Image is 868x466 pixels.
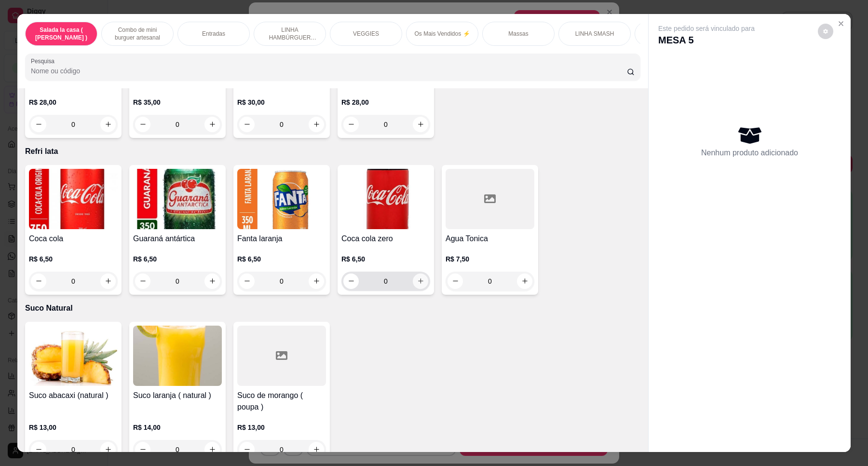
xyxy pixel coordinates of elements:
[658,24,755,33] p: Este pedido será vinculado para
[100,442,116,457] button: increase-product-quantity
[237,254,326,264] p: R$ 6,50
[31,117,46,132] button: decrease-product-quantity
[29,97,118,107] p: R$ 28,00
[29,169,118,229] img: product-image
[446,233,534,245] h4: Agua Tonica
[133,390,222,401] h4: Suco laranja ( natural )
[135,442,150,457] button: decrease-product-quantity
[100,117,116,132] button: increase-product-quantity
[239,117,255,132] button: decrease-product-quantity
[202,30,225,38] p: Entradas
[133,423,222,432] p: R$ 14,00
[133,254,222,264] p: R$ 6,50
[135,274,150,289] button: decrease-product-quantity
[29,254,118,264] p: R$ 6,50
[517,274,532,289] button: increase-product-quantity
[343,274,359,289] button: decrease-product-quantity
[31,274,46,289] button: decrease-product-quantity
[701,147,798,159] p: Nenhum produto adicionado
[237,97,326,107] p: R$ 30,00
[237,169,326,229] img: product-image
[109,26,165,41] p: Combo de mini burguer artesanal
[135,117,150,132] button: decrease-product-quantity
[353,30,379,38] p: VEGGIES
[204,117,220,132] button: increase-product-quantity
[237,423,326,432] p: R$ 13,00
[413,274,428,289] button: increase-product-quantity
[343,117,359,132] button: decrease-product-quantity
[818,24,833,39] button: decrease-product-quantity
[29,423,118,432] p: R$ 13,00
[133,233,222,245] h4: Guaraná antártica
[100,274,116,289] button: increase-product-quantity
[341,233,430,245] h4: Coca cola zero
[29,390,118,401] h4: Suco abacaxi (natural )
[262,26,318,41] p: LINHA HAMBÚRGUER ANGUS
[446,254,534,264] p: R$ 7,50
[31,57,58,65] label: Pesquisa
[29,326,118,386] img: product-image
[237,390,326,413] h4: Suco de morango ( poupa )
[575,30,614,38] p: LINHA SMASH
[204,274,220,289] button: increase-product-quantity
[658,33,755,47] p: MESA 5
[309,117,324,132] button: increase-product-quantity
[413,117,428,132] button: increase-product-quantity
[25,302,640,314] p: Suco Natural
[237,233,326,245] h4: Fanta laranja
[309,274,324,289] button: increase-product-quantity
[341,254,430,264] p: R$ 6,50
[508,30,528,38] p: Massas
[341,169,430,229] img: product-image
[133,169,222,229] img: product-image
[239,442,255,457] button: decrease-product-quantity
[448,274,463,289] button: decrease-product-quantity
[31,66,627,76] input: Pesquisa
[25,146,640,157] p: Refri lata
[133,97,222,107] p: R$ 35,00
[239,274,255,289] button: decrease-product-quantity
[133,326,222,386] img: product-image
[33,26,89,41] p: Salada la casa ( [PERSON_NAME] )
[29,233,118,245] h4: Coca cola
[414,30,470,38] p: Os Mais Vendidos ⚡️
[341,97,430,107] p: R$ 28,00
[309,442,324,457] button: increase-product-quantity
[31,442,46,457] button: decrease-product-quantity
[833,16,849,31] button: Close
[204,442,220,457] button: increase-product-quantity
